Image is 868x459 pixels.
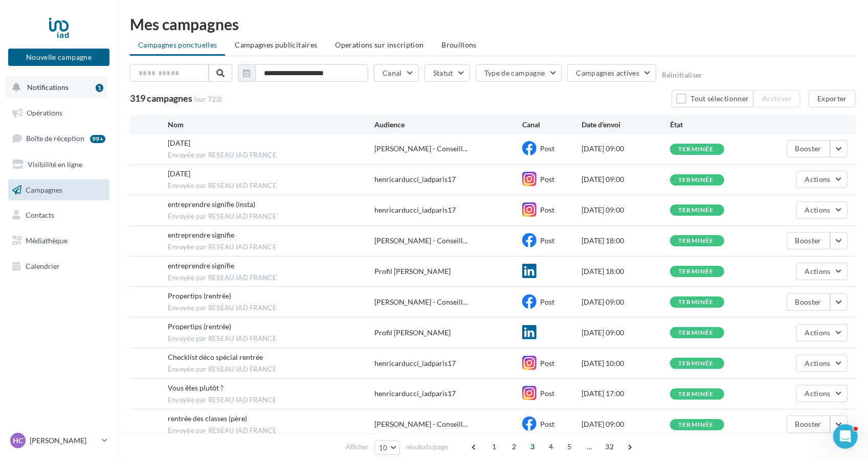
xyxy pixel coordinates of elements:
[576,68,639,77] span: Campagnes actives
[374,297,468,307] span: [PERSON_NAME] - Conseill...
[796,263,848,280] button: Actions
[8,431,109,450] a: HC [PERSON_NAME]
[168,396,375,405] span: Envoyée par RESEAU IAD FRANCE
[90,135,105,143] div: 99+
[168,200,255,209] span: entreprendre signifie (insta)
[670,120,759,130] div: État
[809,90,856,107] button: Exporter
[6,77,107,98] button: Notifications 1
[6,102,112,124] a: Opérations
[678,299,714,306] div: terminée
[6,230,112,251] a: Médiathèque
[346,442,369,452] span: Afficher
[26,134,84,143] span: Boîte de réception
[8,49,109,66] button: Nouvelle campagne
[787,293,830,311] button: Booster
[127,60,157,67] div: Mots-clés
[543,439,559,455] span: 4
[524,439,541,455] span: 3
[27,83,69,91] span: Notifications
[130,93,192,104] span: 319 campagnes
[374,441,400,455] button: 10
[540,175,554,183] span: Post
[194,94,222,104] span: (sur 723)
[678,391,714,398] div: terminée
[168,414,247,423] span: rentrée des classes (père)
[787,416,830,433] button: Booster
[26,262,60,270] span: Calendrier
[678,238,714,244] div: terminée
[41,59,50,67] img: tab_domain_overview_orange.svg
[601,439,618,455] span: 32
[168,120,375,130] div: Nom
[379,444,388,452] span: 10
[582,120,670,130] div: Date d'envoi
[168,291,231,300] span: Propertips (rentrée)
[168,353,263,361] span: Checklist déco spécial rentrée
[6,127,112,149] a: Boîte de réception99+
[796,385,848,402] button: Actions
[6,154,112,175] a: Visibilité en ligne
[678,177,714,183] div: terminée
[374,64,419,82] button: Canal
[168,243,375,252] span: Envoyée par RESEAU IAD FRANCE
[662,71,703,79] button: Réinitialiser
[374,144,468,154] span: [PERSON_NAME] - Conseill...
[506,439,522,455] span: 2
[540,297,554,306] span: Post
[805,267,831,276] span: Actions
[672,90,753,107] button: Tout sélectionner
[374,358,456,369] div: henricarducci_iadparis17
[540,144,554,153] span: Post
[168,334,375,343] span: Envoyée par RESEAU IAD FRANCE
[678,146,714,153] div: terminée
[26,185,62,194] span: Campagnes
[374,419,468,429] span: [PERSON_NAME] - Conseill...
[27,108,62,117] span: Opérations
[486,439,502,455] span: 1
[753,90,800,107] button: Archiver
[582,174,670,185] div: [DATE] 09:00
[833,424,858,449] iframe: Intercom live chat
[678,268,714,275] div: terminée
[540,420,554,428] span: Post
[6,256,112,277] a: Calendrier
[168,273,375,283] span: Envoyée par RESEAU IAD FRANCE
[442,40,477,49] span: Brouillons
[678,360,714,367] div: terminée
[540,205,554,214] span: Post
[96,84,103,92] div: 1
[335,40,424,49] span: Operations sur inscription
[16,16,25,25] img: logo_orange.svg
[582,419,670,429] div: [DATE] 09:00
[582,358,670,369] div: [DATE] 10:00
[582,328,670,338] div: [DATE] 09:00
[796,324,848,341] button: Actions
[805,359,831,368] span: Actions
[805,175,831,183] span: Actions
[168,212,375,221] span: Envoyée par RESEAU IAD FRANCE
[796,171,848,188] button: Actions
[27,27,116,35] div: Domaine: [DOMAIN_NAME]
[540,389,554,398] span: Post
[168,261,234,270] span: entreprendre signifie
[787,232,830,249] button: Booster
[374,120,522,130] div: Audience
[678,422,714,428] div: terminée
[582,388,670,399] div: [DATE] 17:00
[540,359,554,368] span: Post
[168,231,234,239] span: entreprendre signifie
[116,59,124,67] img: tab_keywords_by_traffic_grey.svg
[168,169,190,178] span: Journée du patrimoine
[805,205,831,214] span: Actions
[26,236,68,245] span: Médiathèque
[168,139,190,147] span: Journée du patrimoine
[168,181,375,191] span: Envoyée par RESEAU IAD FRANCE
[796,201,848,219] button: Actions
[425,64,470,82] button: Statut
[805,328,831,337] span: Actions
[26,211,54,219] span: Contacts
[567,64,656,82] button: Campagnes actives
[805,389,831,398] span: Actions
[168,304,375,313] span: Envoyée par RESEAU IAD FRANCE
